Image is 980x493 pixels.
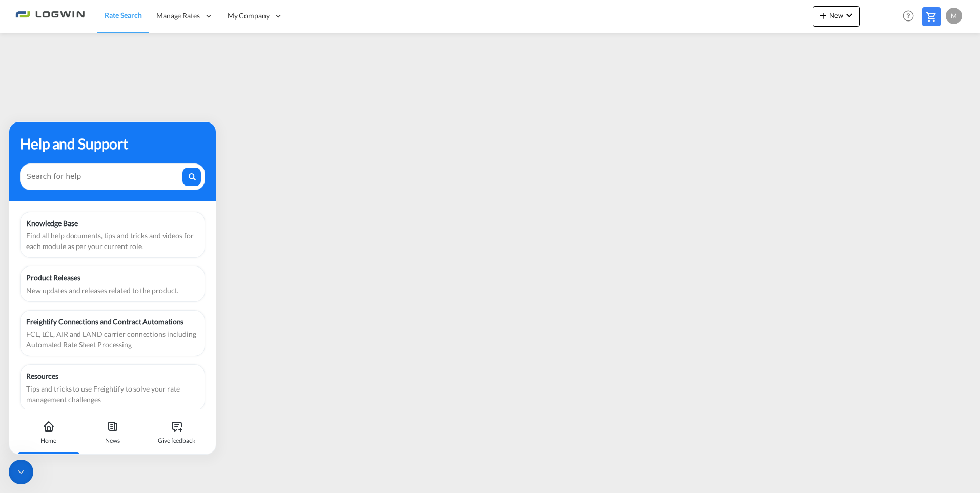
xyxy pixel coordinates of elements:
[843,9,855,22] md-icon: icon-chevron-down
[813,6,860,27] button: icon-plus 400-fgNewicon-chevron-down
[817,11,855,19] span: New
[946,8,962,24] div: M
[15,5,85,28] img: 2761ae10d95411efa20a1f5e0282d2d7.png
[156,11,200,21] span: Manage Rates
[900,7,922,26] div: Help
[105,11,142,19] span: Rate Search
[817,9,829,22] md-icon: icon-plus 400-fg
[228,11,270,21] span: My Company
[900,7,917,25] span: Help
